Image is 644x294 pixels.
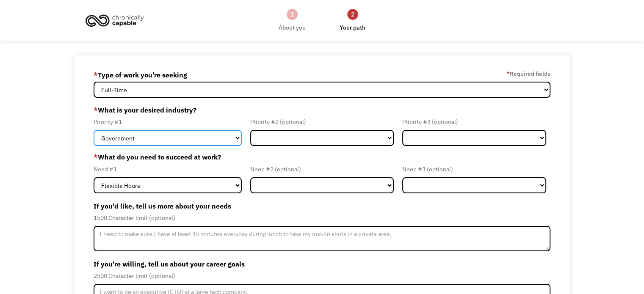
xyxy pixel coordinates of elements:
div: About you [279,22,306,33]
a: 2Your path [340,8,365,33]
label: If you'd like, tell us more about your needs [94,199,550,213]
label: Type of work you're seeking [94,68,187,82]
div: 1 [287,9,298,20]
div: Need #3 (optional) [402,164,546,174]
div: Priority #1 [94,117,242,127]
div: 2 [347,9,358,20]
div: 2500 Character limit (optional) [94,271,550,281]
img: Chronically Capable logo [83,11,146,30]
div: Need #2 (optional) [250,164,394,174]
div: Need #1 [94,164,242,174]
label: If you're willing, tell us about your career goals [94,257,550,271]
label: Required fields [507,69,550,79]
div: 1500 Character limit (optional) [94,213,550,223]
a: 1About you [279,8,306,33]
div: Your path [340,22,365,33]
label: What is your desired industry? [94,103,550,117]
div: Priority #3 (optional) [402,117,546,127]
label: What do you need to succeed at work? [94,152,550,162]
div: Priority #2 (optional) [250,117,394,127]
